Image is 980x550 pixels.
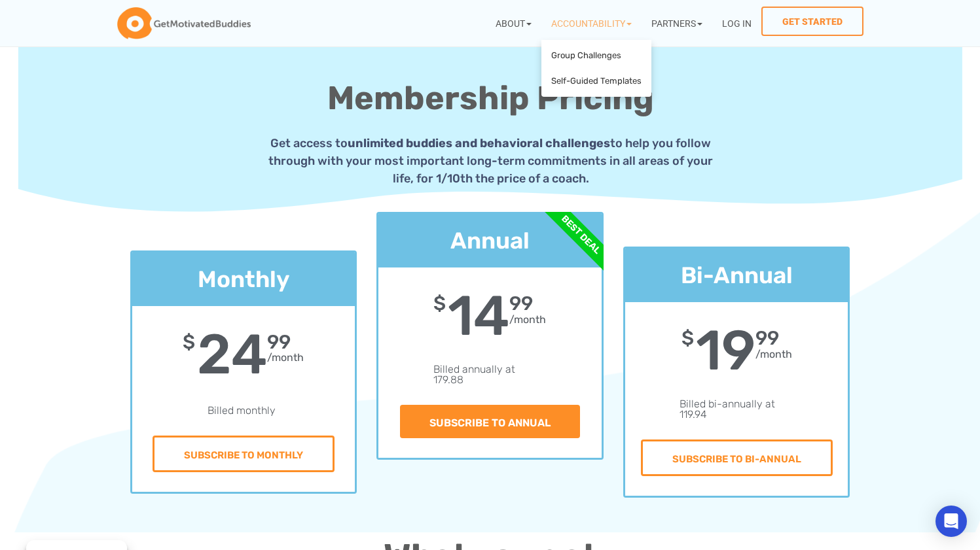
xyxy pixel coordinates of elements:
img: GetMotivatedBuddies [117,7,251,40]
span: $ [681,328,694,348]
span: 24 [197,332,267,377]
span: 99 [267,332,291,352]
a: Accountability [541,7,642,40]
b: unlimited buddies and behavioral challenges [348,136,610,150]
span: 19 [696,328,755,373]
div: Open Intercom Messenger [935,506,967,537]
span: $ [183,332,195,352]
h1: Membership Pricing [263,75,719,122]
h3: Bi-Annual [625,262,848,289]
a: Subscribe to Bi-Annual [641,439,833,476]
a: Partners [642,7,712,40]
span: Billed bi-annually at 119.94 [680,398,775,421]
span: Billed annually at 179.88 [433,363,515,386]
span: 99 [755,328,779,348]
p: Get access to to help you follow through with your most important long-term commitments in all ar... [263,135,719,188]
div: best deal [505,159,657,311]
span: Billed monthly [208,404,276,417]
span: 14 [448,294,509,338]
span: /month [755,348,792,360]
a: About [486,7,541,40]
span: /month [267,351,304,364]
a: Subscribe to Monthly [153,436,335,472]
span: $ [433,294,446,313]
h3: Annual [378,227,602,254]
h3: Monthly [132,266,355,293]
a: Group Challenges [545,43,648,69]
a: Subscribe to Annual [400,405,580,438]
span: /month [509,313,546,326]
a: Self-Guided Templates [545,69,648,94]
a: Log In [712,7,761,40]
a: Get Started [761,7,863,36]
